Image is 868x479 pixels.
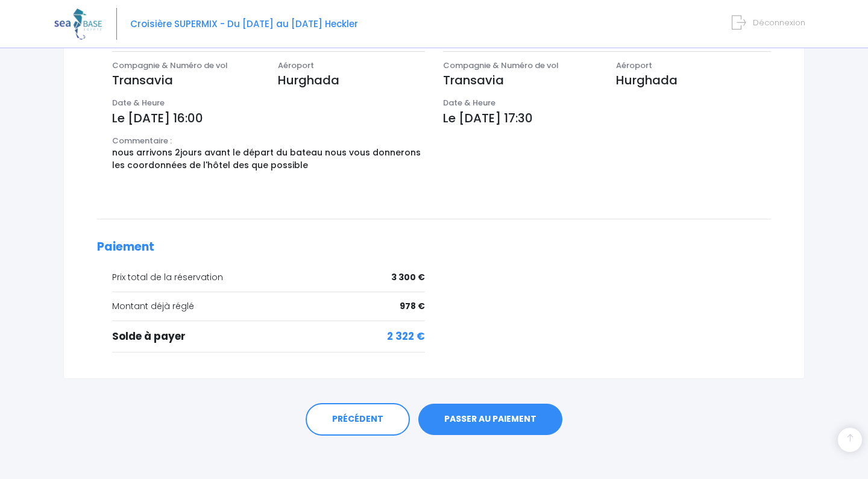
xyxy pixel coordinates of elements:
[391,271,425,284] span: 3 300 €
[387,329,425,345] span: 2 322 €
[112,271,425,284] div: Prix total de la réservation
[278,71,426,89] p: Hurghada
[443,97,495,108] span: Date & Heure
[112,60,228,71] span: Compagnie & Numéro de vol
[112,300,425,313] div: Montant déjà réglé
[443,109,771,127] p: Le [DATE] 17:30
[443,60,559,71] span: Compagnie & Numéro de vol
[306,403,410,436] a: PRÉCÉDENT
[112,97,165,108] span: Date & Heure
[616,71,771,89] p: Hurghada
[112,109,425,127] p: Le [DATE] 16:00
[400,300,425,313] span: 978 €
[278,60,314,71] span: Aéroport
[112,135,172,146] span: Commentaire :
[112,71,260,89] p: Transavia
[130,17,358,30] span: Croisière SUPERMIX - Du [DATE] au [DATE] Heckler
[753,17,805,28] span: Déconnexion
[112,146,425,172] p: nous arrivons 2jours avant le départ du bateau nous vous donnerons les coordonnées de l'hôtel des...
[443,71,598,89] p: Transavia
[418,404,562,435] a: PASSER AU PAIEMENT
[616,60,652,71] span: Aéroport
[97,240,771,254] h2: Paiement
[112,329,425,345] div: Solde à payer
